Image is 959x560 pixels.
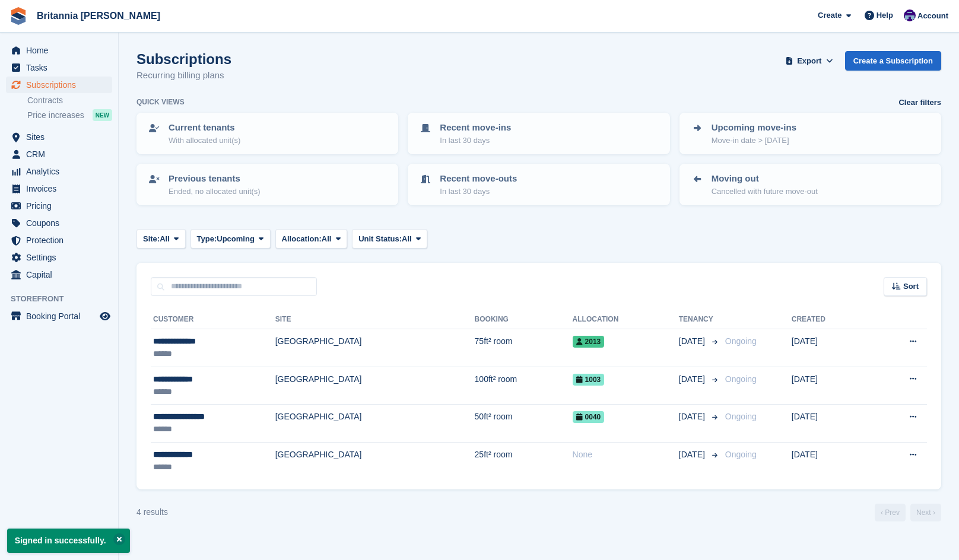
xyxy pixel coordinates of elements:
span: Booking Portal [26,308,97,324]
p: Recent move-outs [440,172,517,186]
span: Ongoing [725,450,757,459]
p: Cancelled with future move-out [712,186,818,198]
span: Tasks [26,59,97,76]
td: [GEOGRAPHIC_DATA] [275,329,475,367]
a: menu [6,198,112,214]
span: [DATE] [679,373,707,386]
span: [DATE] [679,448,707,461]
span: Type: [197,233,217,245]
th: Booking [475,310,573,329]
a: Previous [875,504,906,521]
td: 100ft² room [475,367,573,405]
th: Created [792,310,870,329]
a: menu [6,308,112,324]
button: Type: Upcoming [190,229,271,249]
span: Storefront [11,293,118,305]
span: All [402,233,412,245]
span: Ongoing [725,374,757,384]
a: Preview store [98,309,112,323]
a: menu [6,249,112,266]
a: Price increases NEW [27,109,112,122]
td: [DATE] [792,442,870,479]
td: [GEOGRAPHIC_DATA] [275,405,475,443]
a: Recent move-outs In last 30 days [409,165,668,204]
a: Moving out Cancelled with future move-out [681,165,940,204]
a: menu [6,215,112,231]
button: Export [783,51,836,71]
span: Site: [143,233,160,245]
img: stora-icon-8386f47178a22dfd0bd8f6a31ec36ba5ce8667c1dd55bd0f319d3a0aa187defe.svg [9,7,27,25]
td: [DATE] [792,405,870,443]
nav: Page [872,504,944,521]
span: [DATE] [679,411,707,423]
span: Upcoming [217,233,255,245]
span: Sort [903,281,919,292]
span: Subscriptions [26,77,97,93]
td: [DATE] [792,329,870,367]
a: menu [6,129,112,145]
a: Contracts [27,95,112,106]
a: menu [6,163,112,180]
div: None [573,448,679,461]
td: 75ft² room [475,329,573,367]
span: Export [797,55,821,67]
span: Help [877,9,893,21]
a: Recent move-ins In last 30 days [409,114,668,153]
span: Sites [26,129,97,145]
span: Price increases [27,110,84,121]
a: menu [6,146,112,163]
a: Previous tenants Ended, no allocated unit(s) [138,165,397,204]
span: All [322,233,332,245]
p: With allocated unit(s) [169,135,240,147]
a: Next [910,504,941,521]
span: All [160,233,170,245]
span: Pricing [26,198,97,214]
p: Recurring billing plans [136,69,231,82]
button: Site: All [136,229,186,249]
span: CRM [26,146,97,163]
p: Recent move-ins [440,121,511,135]
a: Current tenants With allocated unit(s) [138,114,397,153]
span: 1003 [573,374,605,386]
div: 4 results [136,506,168,518]
th: Customer [151,310,275,329]
p: Upcoming move-ins [712,121,796,135]
span: 2013 [573,336,605,348]
a: menu [6,180,112,197]
th: Site [275,310,475,329]
p: Signed in successfully. [7,529,130,553]
td: 25ft² room [475,442,573,479]
button: Unit Status: All [352,229,427,249]
td: 50ft² room [475,405,573,443]
span: Unit Status: [358,233,402,245]
th: Tenancy [679,310,720,329]
td: [DATE] [792,367,870,405]
span: Ongoing [725,412,757,421]
p: In last 30 days [440,135,511,147]
th: Allocation [573,310,679,329]
a: menu [6,59,112,76]
h1: Subscriptions [136,51,231,67]
span: Analytics [26,163,97,180]
img: Cameron Ballard [904,9,916,21]
td: [GEOGRAPHIC_DATA] [275,442,475,479]
p: In last 30 days [440,186,517,198]
a: Clear filters [898,97,941,109]
h6: Quick views [136,97,185,107]
a: Britannia [PERSON_NAME] [32,6,165,26]
p: Current tenants [169,121,240,135]
p: Ended, no allocated unit(s) [169,186,261,198]
span: Coupons [26,215,97,231]
button: Allocation: All [275,229,348,249]
span: Allocation: [282,233,322,245]
a: menu [6,232,112,249]
a: Create a Subscription [845,51,941,71]
a: menu [6,77,112,93]
span: Ongoing [725,336,757,346]
a: Upcoming move-ins Move-in date > [DATE] [681,114,940,153]
p: Moving out [712,172,818,186]
span: Account [917,10,948,22]
span: 0040 [573,411,605,423]
div: NEW [93,109,112,121]
td: [GEOGRAPHIC_DATA] [275,367,475,405]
